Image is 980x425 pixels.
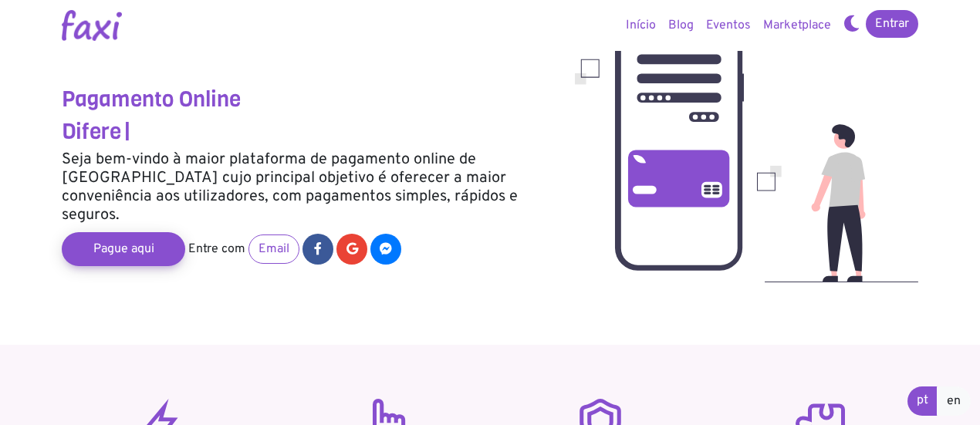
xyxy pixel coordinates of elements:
[62,150,552,224] h5: Seja bem-vindo à maior plataforma de pagamento online de [GEOGRAPHIC_DATA] cujo principal objetiv...
[248,234,299,264] a: Email
[62,10,122,41] img: Logotipo Faxi Online
[62,86,552,113] h3: Pagamento Online
[62,232,185,266] a: Pague aqui
[700,10,757,41] a: Eventos
[937,386,971,416] a: en
[62,117,121,146] span: Difere
[662,10,700,41] a: Blog
[188,241,245,257] span: Entre com
[620,10,662,41] a: Início
[757,10,837,41] a: Marketplace
[866,10,918,38] a: Entrar
[907,386,938,416] a: pt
